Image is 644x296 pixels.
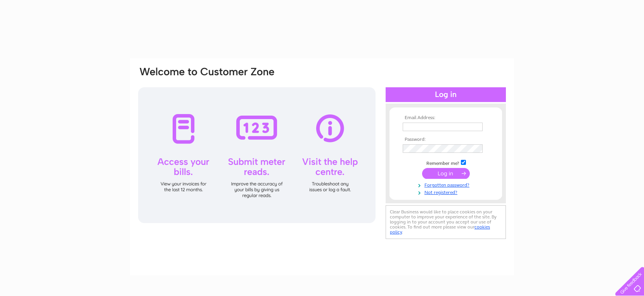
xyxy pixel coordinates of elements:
[403,181,491,188] a: Forgotten password?
[401,115,491,121] th: Email Address:
[390,224,490,235] a: cookies policy
[422,168,470,179] input: Submit
[401,159,491,166] td: Remember me?
[403,188,491,196] a: Not registered?
[386,205,506,239] div: Clear Business would like to place cookies on your computer to improve your experience of the sit...
[401,137,491,142] th: Password:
